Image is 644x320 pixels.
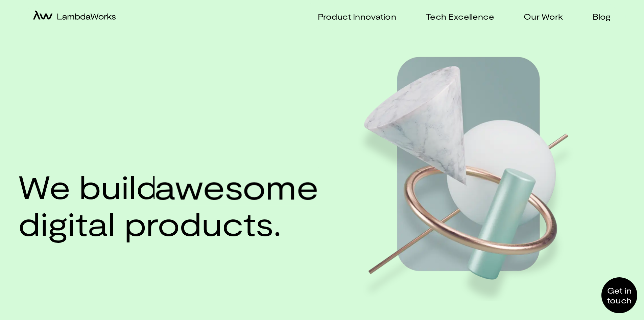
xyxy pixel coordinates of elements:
p: Our Work [524,12,563,21]
a: Tech Excellence [418,12,494,21]
a: home-icon [33,10,116,22]
h1: We build digital products. [18,168,314,241]
a: Our Work [516,12,563,21]
a: Blog [585,12,611,21]
p: Product Innovation [318,12,396,21]
p: Tech Excellence [426,12,494,21]
img: Hero image web [357,44,586,301]
span: awesome [153,163,320,197]
span: elegant [152,192,320,208]
a: Product Innovation [310,12,396,21]
p: Blog [593,12,611,21]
